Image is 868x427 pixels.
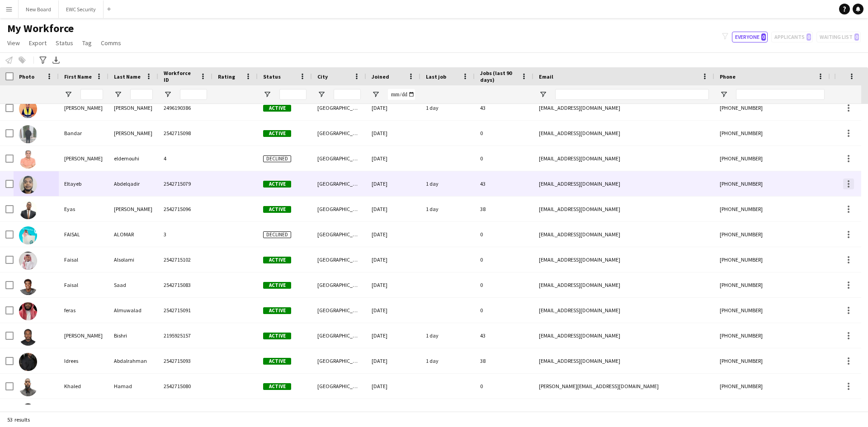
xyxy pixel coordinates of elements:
div: [DATE] [366,247,420,272]
div: 2542715093 [158,348,212,373]
div: [PHONE_NUMBER] [714,247,830,272]
div: 2483508426 [158,399,212,424]
span: Last job [426,73,446,80]
div: [GEOGRAPHIC_DATA] [312,121,366,145]
button: Open Filter Menu [64,90,72,99]
div: [EMAIL_ADDRESS][DOMAIN_NAME] [533,95,714,120]
button: Open Filter Menu [263,90,271,99]
div: [PERSON_NAME][EMAIL_ADDRESS][DOMAIN_NAME] [533,374,714,399]
div: [EMAIL_ADDRESS][DOMAIN_NAME] [533,298,714,323]
div: [PERSON_NAME] [59,323,108,348]
div: [DATE] [366,171,420,196]
a: Status [52,37,77,49]
div: [PHONE_NUMBER] [714,197,830,221]
div: [PHONE_NUMBER] [714,272,830,297]
div: [DATE] [366,272,420,297]
div: [PHONE_NUMBER] [714,222,830,247]
div: [EMAIL_ADDRESS][DOMAIN_NAME] [533,348,714,373]
div: [EMAIL_ADDRESS][DOMAIN_NAME] [533,247,714,272]
div: [EMAIL_ADDRESS][DOMAIN_NAME] [533,399,714,424]
div: 0 [475,222,533,247]
input: Email Filter Input [555,89,709,100]
div: 38 [475,197,533,221]
div: Farghali [108,399,158,424]
span: Email [539,73,553,80]
div: Bandar [59,121,108,145]
div: [EMAIL_ADDRESS][DOMAIN_NAME] [533,222,714,247]
div: 43 [475,171,533,196]
button: Everyone0 [732,32,768,42]
span: Active [263,257,291,263]
img: Luai Farghali [19,404,37,422]
div: [GEOGRAPHIC_DATA] [312,222,366,247]
span: City [317,73,328,80]
span: Active [263,206,291,213]
span: Joined [372,73,389,80]
div: Khaled [59,374,108,399]
div: 2542715083 [158,272,212,297]
img: FAISAL ALOMAR [19,226,37,244]
button: Open Filter Menu [539,90,547,99]
div: 4 [158,146,212,171]
span: Status [56,39,73,47]
button: Open Filter Menu [372,90,380,99]
button: Open Filter Menu [317,90,325,99]
div: [PHONE_NUMBER] [714,399,830,424]
div: 43 [475,95,533,120]
span: Active [263,181,291,188]
button: EWC Security [59,0,104,18]
div: [DATE] [366,399,420,424]
img: Faisal Saad [19,277,37,295]
div: feras [59,298,108,323]
span: Rating [218,73,235,80]
div: Luai [59,399,108,424]
span: Last Name [114,73,141,80]
div: [PHONE_NUMBER] [714,121,830,145]
div: [GEOGRAPHIC_DATA] [312,374,366,399]
div: [DATE] [366,374,420,399]
span: Export [29,39,47,47]
div: [GEOGRAPHIC_DATA] [312,197,366,221]
span: Declined [263,155,291,162]
div: Abdalrahman [108,348,158,373]
div: Faisal [59,247,108,272]
div: [EMAIL_ADDRESS][DOMAIN_NAME] [533,171,714,196]
span: Active [263,105,291,112]
div: [GEOGRAPHIC_DATA] [312,95,366,120]
div: 1 day [420,348,475,373]
div: 0 [475,121,533,145]
span: Active [263,307,291,314]
span: Workforce ID [164,70,196,83]
img: Idrees Abdalrahman [19,353,37,371]
div: Saad [108,272,158,297]
div: Bishri [108,323,158,348]
div: [EMAIL_ADDRESS][DOMAIN_NAME] [533,121,714,145]
div: [PERSON_NAME] [108,121,158,145]
div: [GEOGRAPHIC_DATA] [312,272,366,297]
div: [DATE] [366,323,420,348]
div: 0 [475,247,533,272]
div: [GEOGRAPHIC_DATA] [312,247,366,272]
img: Bandar Ibrahim [19,125,37,143]
span: Photo [19,73,34,80]
div: [PERSON_NAME] [108,197,158,221]
img: Khaled Hamad [19,378,37,396]
div: [GEOGRAPHIC_DATA] [312,348,366,373]
div: [PHONE_NUMBER] [714,298,830,323]
img: Ayman Sharif [19,100,37,118]
button: New Board [19,0,59,18]
div: Idrees [59,348,108,373]
div: 2542715098 [158,121,212,145]
div: Abdelqadir [108,171,158,196]
input: Last Name Filter Input [130,89,153,100]
a: Comms [97,37,125,49]
span: Active [263,282,291,289]
div: 2542715096 [158,197,212,221]
button: Open Filter Menu [164,90,172,99]
span: Comms [101,39,121,47]
span: Active [263,358,291,365]
span: View [7,39,20,47]
input: Workforce ID Filter Input [180,89,207,100]
div: 2542715102 [158,247,212,272]
div: [GEOGRAPHIC_DATA] [312,399,366,424]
